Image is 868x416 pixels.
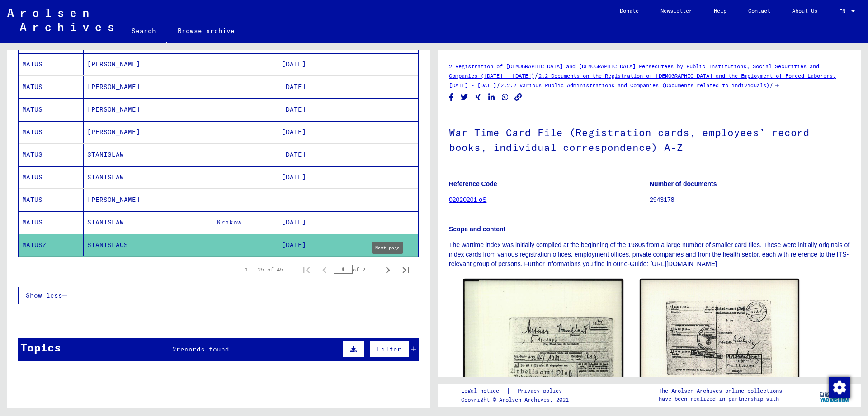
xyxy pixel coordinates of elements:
mat-cell: MATUS [19,166,84,188]
mat-cell: [DATE] [278,166,343,188]
div: Change consent [828,376,850,398]
mat-cell: [PERSON_NAME] [84,98,149,121]
span: / [534,71,538,79]
mat-cell: MATUS [19,98,84,121]
mat-cell: MATUS [19,144,84,166]
mat-cell: MATUS [19,53,84,75]
img: Arolsen_neg.svg [7,9,113,31]
span: / [496,81,500,89]
mat-cell: [DATE] [278,234,343,256]
img: yv_logo.png [818,383,852,406]
button: Last page [397,261,415,279]
mat-cell: [PERSON_NAME] [84,121,149,143]
mat-cell: [PERSON_NAME] [84,189,149,211]
mat-cell: MATUS [19,211,84,234]
mat-cell: Krakow [213,211,278,234]
button: Show less [18,287,75,304]
a: 2.2.2 Various Public Administrations and Companies (Documents related to individuals) [500,82,769,89]
button: Next page [379,261,397,279]
p: The wartime index was initially compiled at the beginning of the 1980s from a large number of sma... [449,240,850,269]
b: Scope and content [449,225,505,233]
p: The Arolsen Archives online collections [659,387,782,395]
mat-cell: STANISLAUS [84,234,149,256]
button: Share on Xing [473,92,483,103]
span: records found [176,345,229,353]
span: / [769,81,774,89]
mat-cell: [PERSON_NAME] [84,76,149,98]
mat-cell: [DATE] [278,144,343,166]
h1: War Time Card File (Registration cards, employees’ record books, individual correspondence) A-Z [449,112,850,166]
button: Share on Twitter [460,92,469,103]
img: 002.jpg [640,279,800,392]
mat-cell: MATUS [19,76,84,98]
span: Filter [377,345,401,353]
button: Share on WhatsApp [500,92,510,103]
a: Browse archive [167,20,245,42]
a: 2.2 Documents on the Registration of [DEMOGRAPHIC_DATA] and the Employment of Forced Laborers, [D... [449,72,836,89]
mat-cell: [DATE] [278,211,343,234]
button: Share on LinkedIn [487,92,496,103]
button: Previous page [316,261,334,279]
mat-cell: [DATE] [278,76,343,98]
mat-cell: STANISLAW [84,144,149,166]
span: 2 [172,345,176,353]
b: Reference Code [449,180,497,187]
p: Copyright © Arolsen Archives, 2021 [461,396,573,404]
a: Legal notice [461,386,506,396]
a: Privacy policy [510,386,573,396]
a: 2 Registration of [DEMOGRAPHIC_DATA] and [DEMOGRAPHIC_DATA] Persecutees by Public Institutions, S... [449,63,819,79]
mat-cell: MATUSZ [19,234,84,256]
mat-cell: [DATE] [278,53,343,75]
p: 2943178 [650,195,850,205]
a: 02020201 oS [449,196,486,203]
span: EN [839,8,849,14]
div: 1 – 25 of 45 [245,266,283,274]
a: Search [121,20,167,43]
img: Change consent [829,377,850,398]
mat-cell: [DATE] [278,121,343,143]
button: Filter [369,341,409,358]
b: Number of documents [650,180,717,187]
button: First page [297,261,316,279]
div: | [461,386,573,396]
p: have been realized in partnership with [659,395,782,403]
div: of 2 [334,265,379,274]
mat-cell: [DATE] [278,98,343,121]
div: Topics [20,339,61,355]
mat-cell: MATUS [19,121,84,143]
mat-cell: [PERSON_NAME] [84,53,149,75]
mat-cell: STANISLAW [84,166,149,188]
button: Share on Facebook [447,92,456,103]
mat-cell: STANISLAW [84,211,149,234]
mat-cell: MATUS [19,189,84,211]
span: Show less [26,291,62,299]
button: Copy link [514,92,523,103]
